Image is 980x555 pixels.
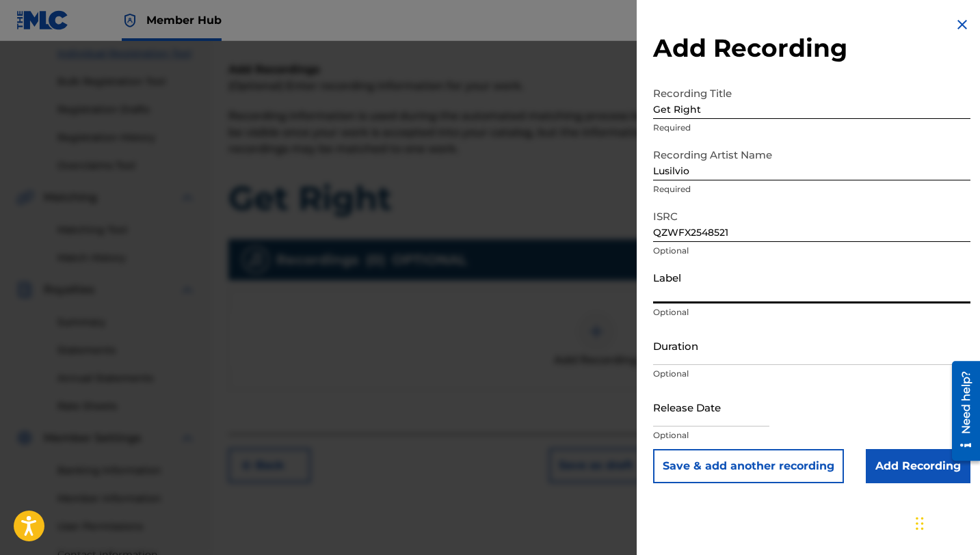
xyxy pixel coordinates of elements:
[146,12,222,28] span: Member Hub
[653,368,970,380] p: Optional
[653,122,970,134] p: Required
[16,10,69,30] img: MLC Logo
[866,449,970,483] input: Add Recording
[912,489,980,555] iframe: Chat Widget
[653,245,970,257] p: Optional
[653,449,844,483] button: Save & add another recording
[653,306,970,319] p: Optional
[942,355,980,465] iframe: Resource Center
[916,503,924,544] div: Drag
[653,183,970,195] p: Required
[653,429,970,442] p: Optional
[122,12,138,29] img: Top Rightsholder
[653,33,970,64] h2: Add Recording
